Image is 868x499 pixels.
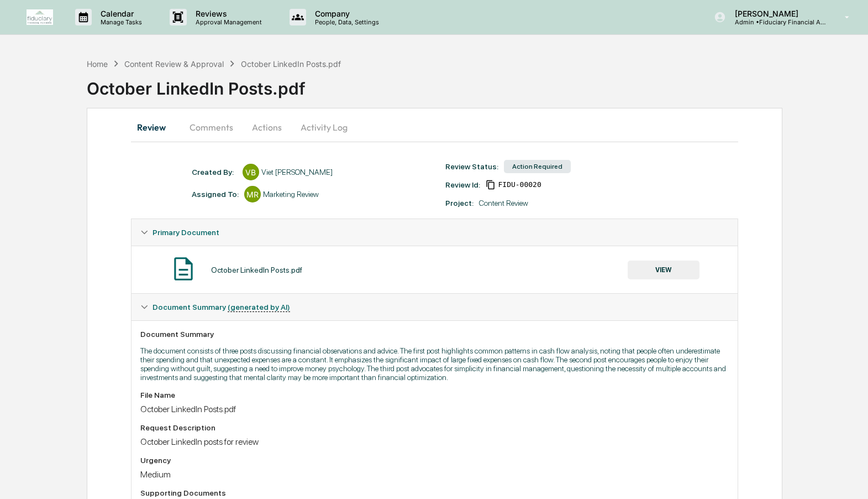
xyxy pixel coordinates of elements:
img: Document Icon [170,255,197,283]
button: Comments [181,114,242,141]
div: Document Summary [140,330,729,339]
div: VB [243,164,259,180]
img: logo [27,9,53,25]
div: File Name [140,391,729,399]
p: [PERSON_NAME] [726,9,829,18]
button: VIEW [628,261,699,279]
div: October LinkedIn Posts.pdf [211,266,302,274]
button: Review [131,114,181,141]
p: People, Data, Settings [306,18,385,26]
div: October LinkedIn Posts.pdf [241,59,341,69]
a: Powered byPylon [78,38,134,47]
div: October LinkedIn Posts.pdf [87,70,868,98]
div: Primary Document [131,219,738,246]
div: Medium [140,469,729,480]
div: Action Required [504,160,571,173]
p: The document consists of three posts discussing financial observations and advice. The first post... [140,346,729,382]
span: Pylon [110,39,134,47]
span: Primary Document [152,228,219,237]
div: Review Status: [445,162,498,171]
div: Assigned To: [192,190,239,199]
u: (generated by AI) [228,303,290,312]
button: Actions [242,114,292,141]
div: Marketing Review [263,190,319,199]
p: Calendar [92,9,148,18]
p: Approval Management [187,18,267,26]
span: d9a4132a-efa2-4ddb-b869-8dc872049010 [498,180,541,189]
div: Document Summary (generated by AI) [131,294,738,320]
p: Manage Tasks [92,18,148,26]
div: Project: [445,199,474,207]
div: Content Review & Approval [124,59,224,69]
div: Urgency [140,456,729,465]
p: Company [306,9,385,18]
div: Primary Document [131,246,738,293]
p: Admin • Fiduciary Financial Advisors [726,18,829,26]
div: Supporting Documents [140,488,729,497]
div: Review Id: [445,180,480,189]
div: MR [244,186,261,202]
div: Request Description [140,423,729,432]
div: October LinkedIn Posts.pdf [140,404,729,414]
div: secondary tabs example [131,114,739,141]
p: Reviews [187,9,267,18]
div: Viet [PERSON_NAME] [261,168,333,176]
div: Content Review [479,199,528,207]
div: October LinkedIn posts for review [140,436,729,447]
div: Home [87,59,108,69]
button: Activity Log [292,114,356,141]
span: Document Summary [152,303,290,311]
div: Created By: ‎ ‎ [192,168,237,176]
